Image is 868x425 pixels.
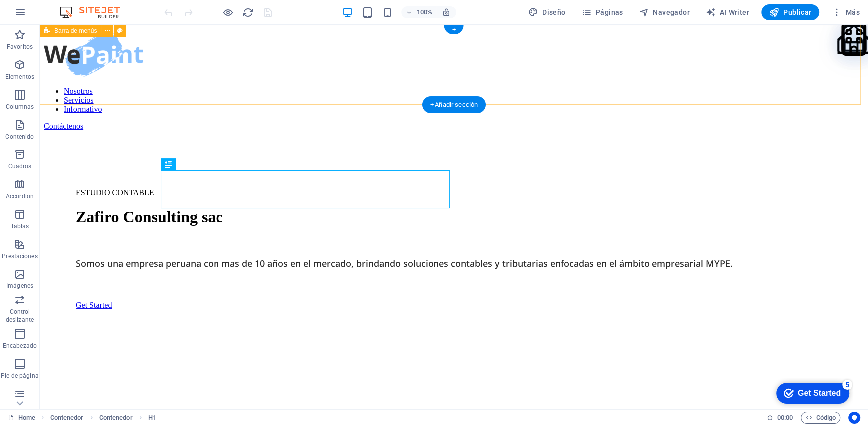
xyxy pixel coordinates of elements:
span: Haz clic para seleccionar y doble clic para editar [148,412,156,424]
button: AI Writer [702,4,753,20]
p: Tablas [11,222,29,230]
span: AI Writer [706,7,749,17]
p: Elementos [5,73,34,81]
div: Diseño (Ctrl+Alt+Y) [524,4,570,20]
p: Prestaciones [2,252,37,260]
p: Cuadros [8,162,32,170]
span: Más [831,7,860,17]
p: Contenido [5,133,34,141]
i: Volver a cargar página [242,7,254,18]
span: Navegador [639,7,690,17]
div: Get Started 5 items remaining, 0% complete [5,5,78,26]
button: Diseño [524,4,570,20]
div: Get Started [27,11,70,20]
span: Haz clic para seleccionar y doble clic para editar [50,412,84,424]
img: Editor Logo [57,6,132,18]
span: : [784,414,786,421]
p: Favoritos [7,43,33,51]
a: Haz clic para cancelar la selección y doble clic para abrir páginas [8,412,35,424]
div: 5 [71,2,81,12]
button: Usercentrics [848,412,860,424]
button: Publicar [761,4,820,20]
nav: breadcrumb [50,412,156,424]
p: Pie de página [1,372,38,380]
button: Más [827,4,864,20]
button: Código [801,412,840,424]
button: reload [242,6,254,18]
div: + [444,25,463,34]
p: Columnas [6,103,34,111]
p: Imágenes [6,282,33,290]
span: Páginas [582,7,623,17]
button: Haz clic para salir del modo de previsualización y seguir editando [222,6,234,18]
span: 00 00 [777,412,793,424]
button: Páginas [578,4,627,20]
span: Publicar [769,7,812,17]
div: + Añadir sección [422,96,486,113]
span: Diseño [528,7,566,17]
span: Código [805,412,836,424]
h6: 100% [416,6,432,18]
p: Encabezado [3,342,37,350]
span: Barra de menús [54,28,97,34]
button: Navegador [635,4,694,20]
i: Al redimensionar, ajustar el nivel de zoom automáticamente para ajustarse al dispositivo elegido. [442,8,451,17]
span: Haz clic para seleccionar y doble clic para editar [99,412,133,424]
h6: Tiempo de la sesión [767,412,793,424]
button: 100% [401,6,436,18]
p: Accordion [6,192,34,200]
